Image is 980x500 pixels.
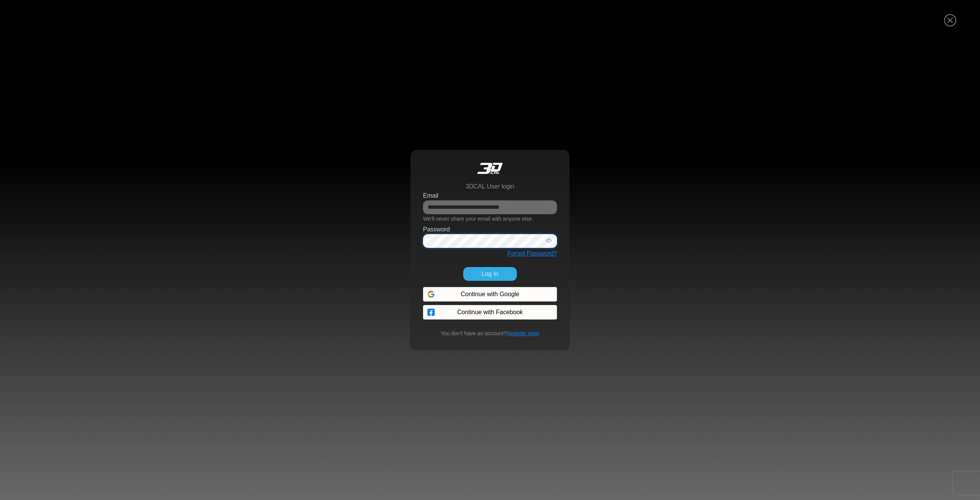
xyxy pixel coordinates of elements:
small: You don't have an account? [436,330,544,338]
label: Email [423,191,438,200]
iframe: Botón Iniciar sesión con Google [419,286,508,303]
button: Log In [463,267,517,281]
small: We'll never share your email with anyone else. [423,216,533,222]
h6: 3DCAL User login [465,183,514,190]
label: Password [423,225,450,234]
a: Forgot Password? [507,250,557,257]
a: Register now! [506,330,539,336]
button: Close [940,10,960,31]
span: Continue with Facebook [457,308,523,317]
button: Continue with Facebook [423,305,557,320]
